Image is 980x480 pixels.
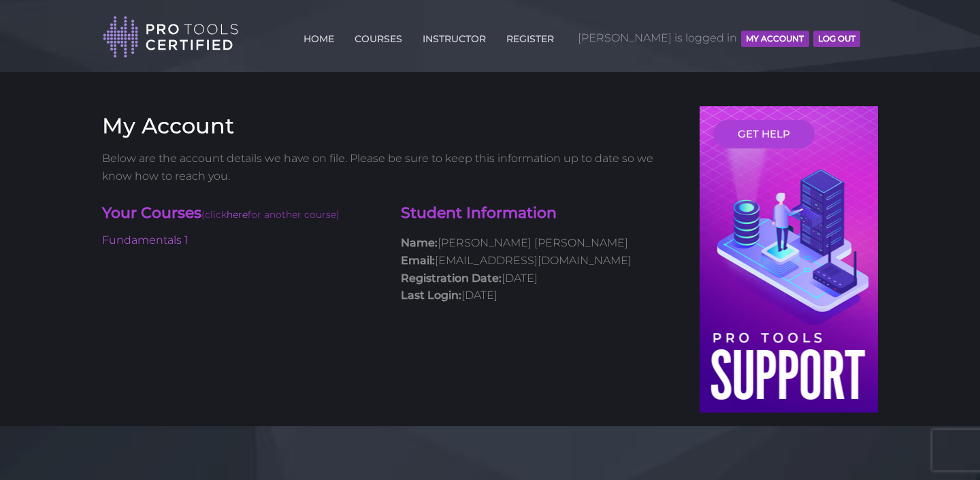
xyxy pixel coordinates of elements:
h4: Student Information [401,203,679,224]
button: MY ACCOUNT [741,31,808,47]
span: [PERSON_NAME] is logged in [578,18,860,59]
strong: Email: [401,254,435,267]
a: REGISTER [503,25,557,47]
h4: Your Courses [102,203,380,225]
span: (click for another course) [201,208,340,221]
a: Fundamentals 1 [102,234,189,246]
a: HOME [300,25,338,47]
strong: Name: [401,236,438,249]
a: here [227,208,248,221]
strong: Last Login: [401,289,461,302]
a: GET HELP [713,120,815,148]
button: Log Out [813,31,860,47]
a: INSTRUCTOR [419,25,489,47]
h3: My Account [102,113,679,139]
a: COURSES [351,25,406,47]
p: [PERSON_NAME] [PERSON_NAME] [EMAIL_ADDRESS][DOMAIN_NAME] [DATE] [DATE] [401,234,679,304]
img: Pro Tools Certified Logo [103,15,239,59]
p: Below are the account details we have on file. Please be sure to keep this information up to date... [102,150,679,185]
strong: Registration Date: [401,272,502,285]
